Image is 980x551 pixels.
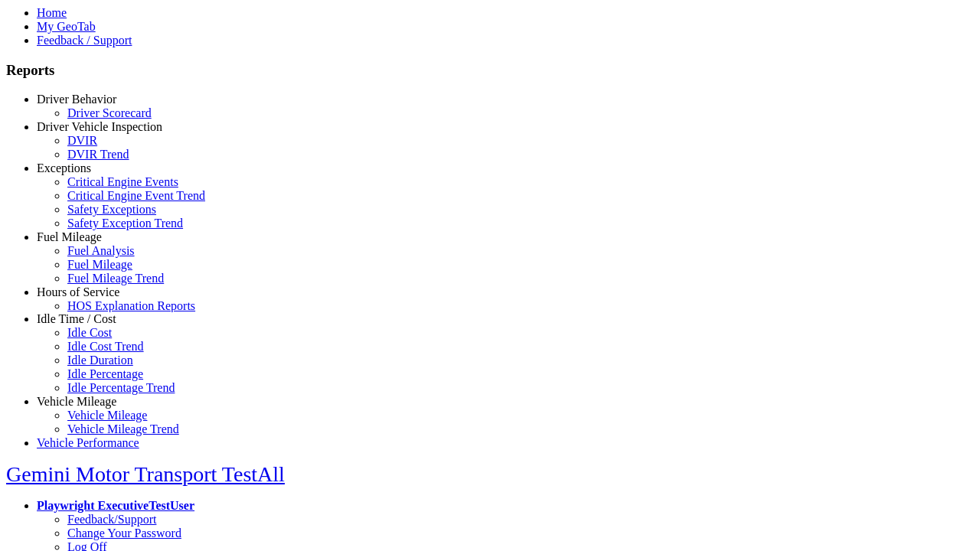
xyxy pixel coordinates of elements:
[67,258,132,271] a: Fuel Mileage
[67,513,156,526] a: Feedback/Support
[67,203,156,216] a: Safety Exceptions
[67,527,181,540] a: Change Your Password
[37,436,139,449] a: Vehicle Performance
[67,326,112,339] a: Idle Cost
[67,354,133,367] a: Idle Duration
[37,161,91,174] a: Exceptions
[67,272,164,285] a: Fuel Mileage Trend
[37,20,96,33] a: My GeoTab
[37,230,102,243] a: Fuel Mileage
[37,395,116,408] a: Vehicle Mileage
[67,244,135,257] a: Fuel Analysis
[67,175,178,188] a: Critical Engine Events
[67,367,143,380] a: Idle Percentage
[6,462,285,486] a: Gemini Motor Transport TestAll
[67,189,205,202] a: Critical Engine Event Trend
[37,285,119,298] a: Hours of Service
[37,312,116,325] a: Idle Time / Cost
[37,34,132,47] a: Feedback / Support
[67,422,179,435] a: Vehicle Mileage Trend
[67,340,144,353] a: Idle Cost Trend
[67,148,129,161] a: DVIR Trend
[67,299,195,312] a: HOS Explanation Reports
[37,6,67,19] a: Home
[37,499,194,512] a: Playwright ExecutiveTestUser
[6,62,974,79] h3: Reports
[67,409,147,422] a: Vehicle Mileage
[67,381,175,394] a: Idle Percentage Trend
[37,93,116,106] a: Driver Behavior
[67,106,152,119] a: Driver Scorecard
[67,217,183,230] a: Safety Exception Trend
[67,134,97,147] a: DVIR
[37,120,162,133] a: Driver Vehicle Inspection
